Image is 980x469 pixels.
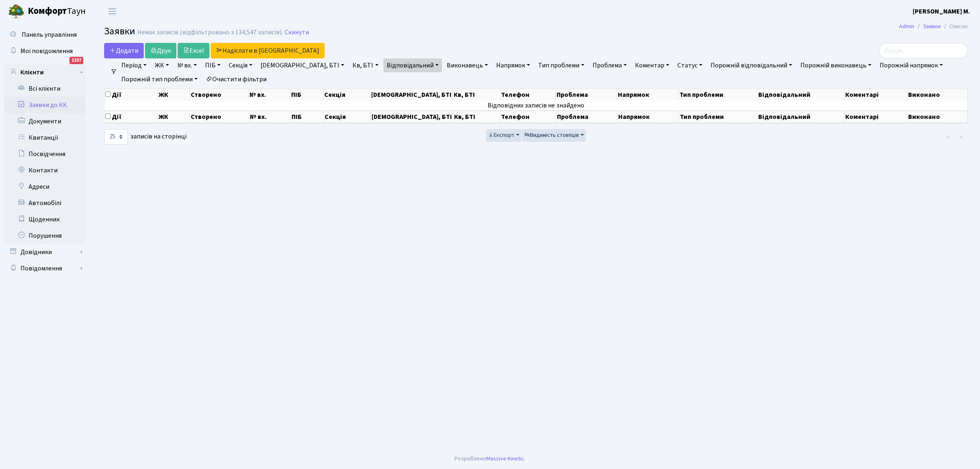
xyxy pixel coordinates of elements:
a: Очистити фільтри [203,72,270,86]
a: Відповідальний [383,58,442,72]
a: Виконавець [443,58,491,72]
a: Тип проблеми [535,58,588,72]
span: Додати [109,46,138,55]
span: Видимість стовпців [524,131,579,139]
li: Список [941,22,968,31]
a: Щоденник [4,211,86,228]
a: Порожній напрямок [876,58,946,72]
th: [DEMOGRAPHIC_DATA], БТІ [371,111,453,123]
span: Панель управління [22,30,77,39]
a: Контакти [4,162,86,179]
button: Видимість стовпців [522,129,586,142]
th: Тип проблеми [679,111,757,123]
th: Секція [324,111,371,123]
a: Порушення [4,228,86,244]
th: Створено [190,89,249,100]
div: Розроблено . [454,454,526,463]
th: ЖК [158,111,190,123]
th: Напрямок [617,111,679,123]
a: Заявки [923,22,941,31]
a: Клієнти [4,64,86,80]
th: Напрямок [617,89,679,100]
th: ПІБ [290,89,323,100]
a: Мої повідомлення1237 [4,43,86,59]
th: Відповідальний [757,89,844,100]
input: Пошук... [879,43,968,58]
th: № вх. [249,89,290,100]
a: Всі клієнти [4,80,86,97]
th: № вх. [249,111,291,123]
span: Заявки [104,24,135,38]
a: Квитанції [4,130,86,146]
th: Дії [105,89,158,100]
a: Admin [899,22,914,31]
b: Комфорт [28,4,67,18]
a: Надіслати в [GEOGRAPHIC_DATA] [211,43,325,58]
th: Створено [190,111,249,123]
a: Період [118,58,150,72]
th: Проблема [556,89,617,100]
a: Документи [4,113,86,130]
th: Секція [323,89,370,100]
td: Відповідних записів не знайдено [105,100,968,110]
img: logo.png [8,3,24,20]
a: ЖК [151,58,172,72]
th: Дії [105,111,158,123]
div: Немає записів (відфільтровано з 134,547 записів). [137,29,283,36]
a: Статус [674,58,706,72]
a: Порожній тип проблеми [118,72,201,86]
th: Проблема [556,111,617,123]
th: ЖК [158,89,190,100]
a: Адреси [4,179,86,195]
a: Massive Kinetic [486,454,524,463]
span: Експорт [488,131,514,139]
a: Excel [178,43,209,58]
a: Друк [145,43,176,58]
th: Кв, БТІ [453,111,500,123]
a: Посвідчення [4,146,86,162]
th: ПІБ [291,111,324,123]
a: Панель управління [4,27,86,43]
th: Виконано [907,111,968,123]
a: Додати [104,43,144,58]
button: Експорт [486,129,521,142]
th: Кв, БТІ [453,89,500,100]
th: Тип проблеми [679,89,757,100]
th: [DEMOGRAPHIC_DATA], БТІ [370,89,453,100]
span: Мої повідомлення [20,47,73,56]
a: [DEMOGRAPHIC_DATA], БТІ [257,58,347,72]
a: Секція [225,58,256,72]
b: [PERSON_NAME] М. [913,7,970,16]
th: Виконано [907,89,968,100]
a: ПІБ [202,58,224,72]
label: записів на сторінці [104,129,187,145]
a: Порожній відповідальний [707,58,795,72]
a: Проблема [589,58,630,72]
div: 1237 [69,57,83,64]
a: № вх. [174,58,200,72]
a: [PERSON_NAME] М. [913,7,970,16]
a: Порожній виконавець [797,58,875,72]
a: Напрямок [493,58,533,72]
a: Скинути [285,29,309,36]
a: Заявки до КК [4,97,86,113]
nav: breadcrumb [887,18,980,35]
button: Переключити навігацію [102,4,122,18]
th: Телефон [500,89,556,100]
a: Автомобілі [4,195,86,211]
th: Відповідальний [757,111,844,123]
th: Коментарі [844,89,907,100]
span: Таун [28,4,86,18]
a: Довідники [4,244,86,260]
a: Повідомлення [4,260,86,277]
select: записів на сторінці [104,129,128,145]
th: Телефон [500,111,556,123]
a: Коментар [632,58,673,72]
a: Кв, БТІ [349,58,381,72]
th: Коментарі [844,111,907,123]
